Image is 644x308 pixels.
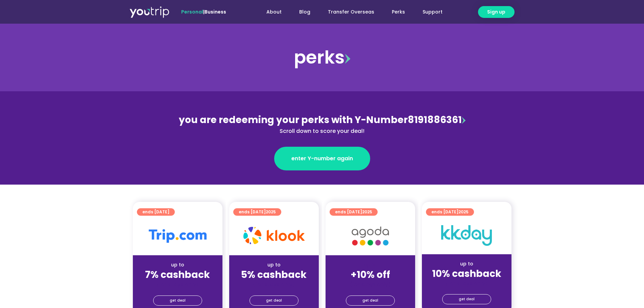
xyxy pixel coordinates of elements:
a: Transfer Overseas [319,6,383,18]
div: Scroll down to score your deal! [175,127,469,135]
a: get deal [346,295,395,306]
strong: 5% cashback [241,268,307,281]
strong: 7% cashback [145,268,210,281]
a: Perks [383,6,414,18]
div: up to [235,261,313,268]
span: you are redeeming your perks with Y-Number [179,113,408,126]
a: Business [205,8,226,15]
div: up to [427,260,506,267]
div: (for stays only) [138,281,217,288]
a: get deal [249,295,299,306]
span: up to [364,261,377,268]
div: (for stays only) [427,280,506,287]
span: Sign up [487,8,505,16]
div: (for stays only) [331,281,410,288]
a: Sign up [478,6,515,18]
span: enter Y-number again [291,155,353,163]
a: enter Y-number again [274,147,370,170]
a: Support [414,6,451,18]
a: get deal [153,295,202,306]
a: Blog [290,6,319,18]
a: get deal [442,294,491,304]
span: ends [DATE] [239,208,276,216]
span: ends [DATE] [335,208,372,216]
span: 2025 [362,209,372,215]
span: get deal [362,296,378,305]
span: Personal [181,8,203,15]
strong: 10% cashback [432,267,501,280]
span: | [181,8,226,15]
div: (for stays only) [235,281,313,288]
strong: +10% off [351,268,390,281]
nav: Menu [244,6,451,18]
span: get deal [170,296,186,305]
div: up to [138,261,217,268]
span: ends [DATE] [431,208,469,216]
a: ends [DATE]2025 [330,208,378,216]
a: ends [DATE]2025 [426,208,474,216]
a: ends [DATE]2025 [233,208,281,216]
span: 2025 [458,209,469,215]
a: ends [DATE] [137,208,175,216]
span: 2025 [266,209,276,215]
span: ends [DATE] [142,208,169,216]
div: 8191886361 [175,113,469,135]
a: About [258,6,290,18]
span: get deal [266,296,282,305]
span: get deal [459,294,475,304]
